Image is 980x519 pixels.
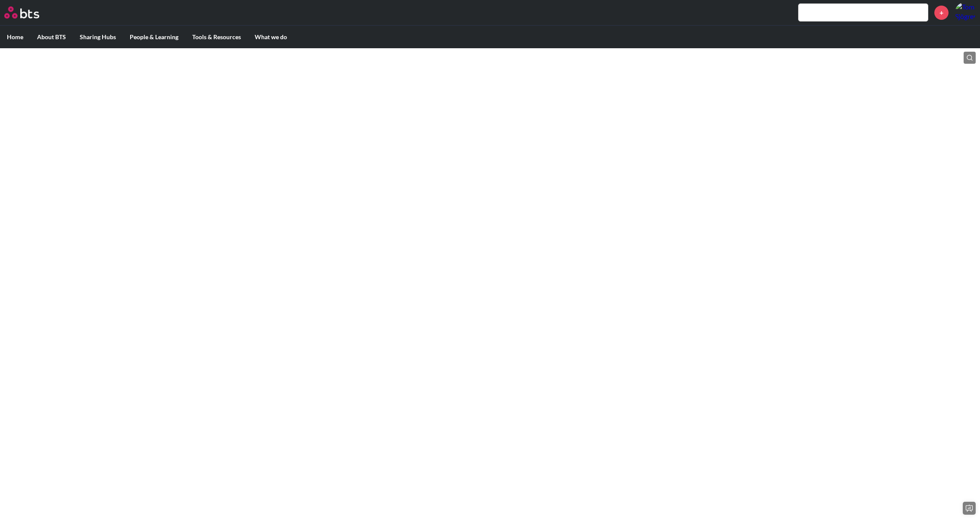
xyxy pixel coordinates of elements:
label: About BTS [30,26,73,48]
a: + [934,6,949,20]
label: Tools & Resources [185,26,248,48]
img: BTS Logo [4,6,39,19]
label: What we do [248,26,294,48]
label: Sharing Hubs [73,26,123,48]
label: People & Learning [123,26,185,48]
img: Tom Sjögren [955,2,976,23]
a: Profile [955,2,976,23]
a: Go home [4,6,55,19]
